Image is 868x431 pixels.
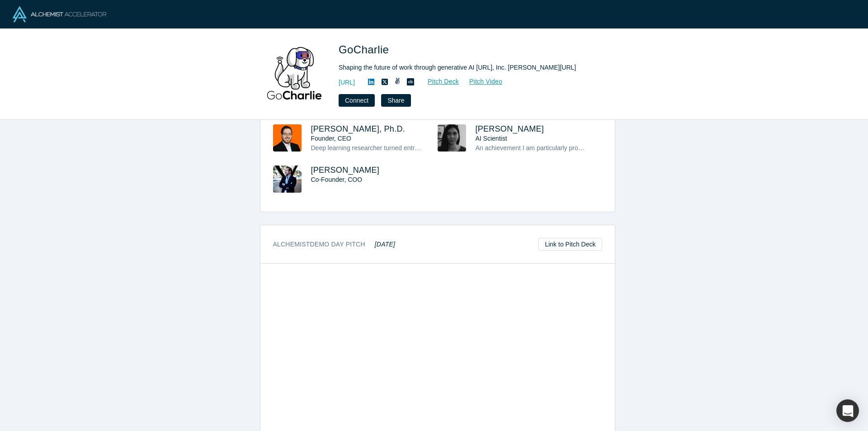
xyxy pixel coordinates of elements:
[13,6,106,22] img: Alchemist Logo
[311,144,442,152] span: Deep learning researcher turned entrepreneur.
[476,135,507,142] span: AI Scientist
[339,78,355,87] a: [URL]
[538,238,602,251] a: Link to Pitch Deck
[438,124,466,152] img: Despina Christou's Profile Image
[311,124,405,133] a: [PERSON_NAME], Ph.D.
[273,124,302,152] img: Kostas Hatalis, Ph.D.'s Profile Image
[339,94,375,107] button: Connect
[459,76,503,87] a: Pitch Video
[263,42,326,105] img: GoCharlie's Logo
[273,166,302,193] img: Brennan Woodruff's Profile Image
[339,63,592,72] div: Shaping the future of work through generative AI [URL], Inc. [PERSON_NAME][URL]
[375,241,395,248] em: [DATE]
[476,124,544,133] a: [PERSON_NAME]
[381,94,410,107] button: Share
[339,43,392,56] span: GoCharlie
[418,76,459,87] a: Pitch Deck
[311,135,352,142] span: Founder, CEO
[311,166,380,175] a: [PERSON_NAME]
[311,176,363,183] span: Co-Founder, COO
[273,240,396,249] h3: Alchemist Demo Day Pitch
